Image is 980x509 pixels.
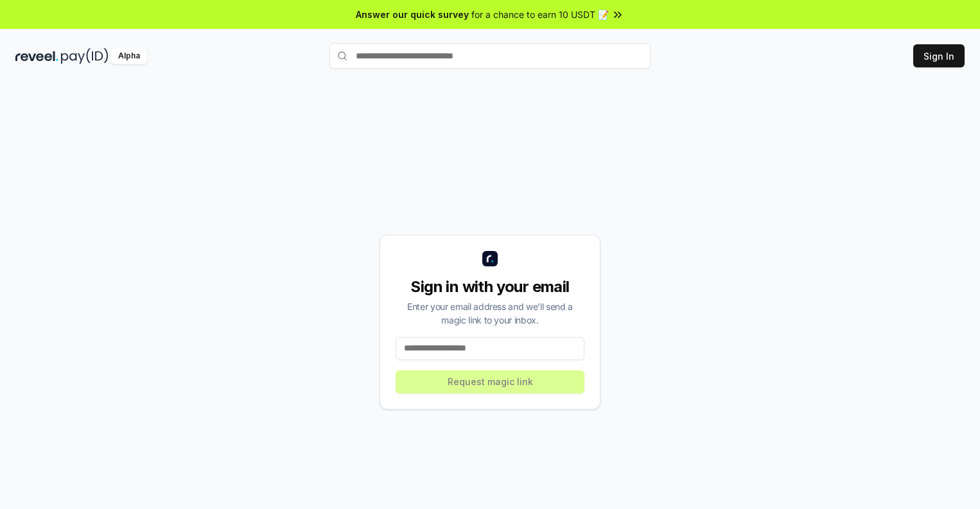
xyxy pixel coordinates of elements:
[61,48,109,64] img: pay_id
[396,300,584,327] div: Enter your email address and we’ll send a magic link to your inbox.
[482,251,498,266] img: logo_small
[15,48,58,64] img: reveel_dark
[396,277,584,297] div: Sign in with your email
[471,8,609,21] span: for a chance to earn 10 USDT 📝
[356,8,469,21] span: Answer our quick survey
[111,48,147,64] div: Alpha
[913,44,965,67] button: Sign In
